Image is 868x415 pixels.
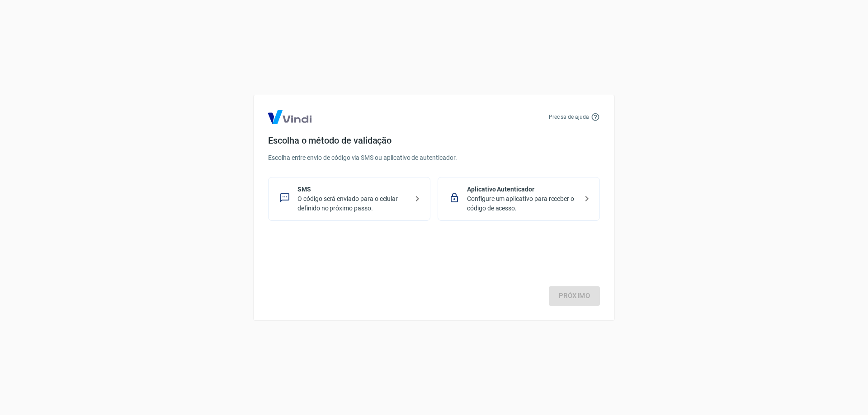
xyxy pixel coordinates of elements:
[268,110,311,124] img: Logo Vind
[297,194,408,213] p: O código será enviado para o celular definido no próximo passo.
[297,185,408,194] p: SMS
[549,113,589,121] p: Precisa de ajuda
[268,135,600,146] h4: Escolha o método de validação
[467,194,578,213] p: Configure um aplicativo para receber o código de acesso.
[438,177,600,221] div: Aplicativo AutenticadorConfigure um aplicativo para receber o código de acesso.
[268,177,430,221] div: SMSO código será enviado para o celular definido no próximo passo.
[467,185,578,194] p: Aplicativo Autenticador
[268,153,600,163] p: Escolha entre envio de código via SMS ou aplicativo de autenticador.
